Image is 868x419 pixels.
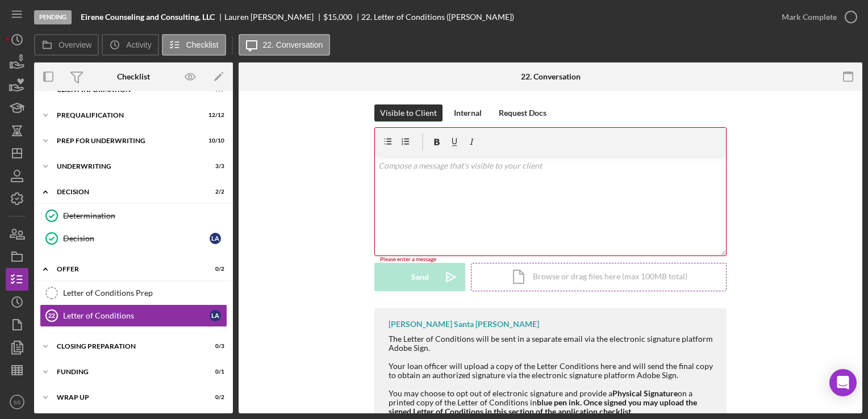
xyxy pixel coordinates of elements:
div: 0 / 3 [204,343,224,350]
div: [PERSON_NAME] Santa [PERSON_NAME] [389,320,539,329]
button: Checklist [162,34,226,56]
tspan: 22 [48,312,55,319]
label: Overview [59,40,91,49]
div: Underwriting [57,163,196,170]
div: Letter of Conditions Prep [63,288,227,298]
div: 22. Conversation [521,72,581,81]
button: SS [6,391,28,413]
div: 0 / 2 [204,266,224,273]
div: Decision [63,234,210,243]
div: You may choose to opt out of electronic signature and provide a on a printed copy of the Letter o... [389,389,715,416]
div: Funding [57,368,196,375]
div: Lauren [PERSON_NAME] [224,12,323,22]
div: Request Docs [499,104,546,121]
button: Visible to Client [374,104,443,121]
strong: blue pen ink. Once signed you may upload the signed Letter of Conditions in this section of the a... [389,397,697,416]
div: 10 / 10 [204,137,224,144]
a: Determination [40,204,227,227]
b: Eirene Counseling and Consulting, LLC [81,12,215,22]
div: Please enter a message [374,256,727,263]
div: Pending [34,10,72,24]
div: Open Intercom Messenger [829,369,857,396]
label: 22. Conversation [263,40,323,49]
a: DecisionLA [40,227,227,250]
button: Send [374,263,465,291]
button: Activity [102,34,158,56]
label: Activity [126,40,151,49]
text: SS [14,399,21,405]
div: Mark Complete [782,6,837,28]
div: The Letter of Conditions will be sent in a separate email via the electronic signature platform A... [389,334,715,353]
div: Wrap Up [57,394,196,401]
label: Checklist [186,40,219,49]
span: $15,000 [323,12,352,22]
div: L A [210,310,221,321]
div: Your loan officer will upload a copy of the Letter Conditions here and will send the final copy t... [389,362,715,380]
div: Prep for Underwriting [57,137,196,144]
div: Checklist [117,72,150,81]
div: 2 / 2 [204,188,224,195]
div: 12 / 12 [204,112,224,119]
div: Decision [57,188,196,195]
div: 22. Letter of Conditions ([PERSON_NAME]) [361,12,514,22]
button: Overview [34,34,99,56]
div: L A [210,233,221,244]
button: Internal [448,104,487,121]
a: Letter of Conditions Prep [40,282,227,304]
div: 0 / 2 [204,394,224,401]
div: Closing Preparation [57,343,196,350]
button: Request Docs [493,104,552,121]
div: 3 / 3 [204,163,224,170]
div: Internal [454,104,482,121]
a: 22Letter of ConditionsLA [40,304,227,327]
div: Determination [63,211,227,220]
div: Send [411,263,429,291]
strong: Physical Signature [612,388,678,398]
div: 0 / 1 [204,368,224,375]
button: Mark Complete [770,6,862,28]
div: Offer [57,266,196,273]
div: Letter of Conditions [63,311,210,320]
button: 22. Conversation [239,34,331,56]
div: Prequalification [57,112,196,119]
div: Visible to Client [380,104,437,121]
